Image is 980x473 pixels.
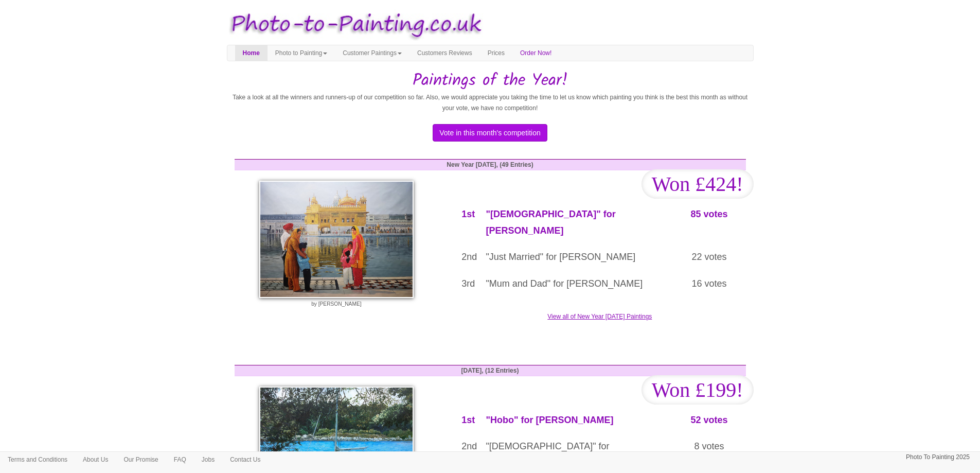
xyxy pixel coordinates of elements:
[461,412,470,429] p: 1st
[486,439,665,471] p: "[DEMOGRAPHIC_DATA]" for [PERSON_NAME]
[259,181,414,298] img: Golden Temple
[681,412,738,429] p: 52 votes
[433,124,547,142] button: Vote in this month's competition
[433,129,547,136] a: Vote in this month's competition
[681,249,738,266] p: 22 votes
[642,169,754,199] span: Won £424!
[335,45,409,61] a: Customer Paintings
[486,249,665,266] p: "Just Married" for [PERSON_NAME]
[227,92,754,114] p: Take a look at all the winners and runners-up of our competition so far. Also, we would appreciat...
[409,45,480,61] a: Customers Reviews
[268,45,335,61] a: Photo to Painting
[486,206,665,239] p: "[DEMOGRAPHIC_DATA]" for [PERSON_NAME]
[447,161,533,168] strong: New Year [DATE], (49 Entries)
[227,72,754,90] h1: Paintings of the Year!
[222,452,268,467] a: Contact Us
[235,45,268,61] a: Home
[461,206,470,223] p: 1st
[681,439,738,455] p: 8 votes
[906,452,970,463] p: Photo To Painting 2025
[75,452,116,467] a: About Us
[681,276,738,292] p: 16 votes
[486,412,665,429] p: "Hobo" for [PERSON_NAME]
[461,367,519,374] strong: [DATE], (12 Entries)
[461,249,470,266] p: 2nd
[486,276,665,292] p: "Mum and Dad" for [PERSON_NAME]
[227,203,754,322] a: View all of New Year [DATE] Paintings
[642,375,754,405] span: Won £199!
[681,206,738,223] p: 85 votes
[116,452,166,467] a: Our Promise
[166,452,194,467] a: FAQ
[222,5,485,45] img: Photo to Painting
[480,45,512,61] a: Prices
[194,452,222,467] a: Jobs
[512,45,559,61] a: Order Now!
[461,276,470,292] p: 3rd
[240,301,434,308] p: by [PERSON_NAME]
[461,439,470,455] p: 2nd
